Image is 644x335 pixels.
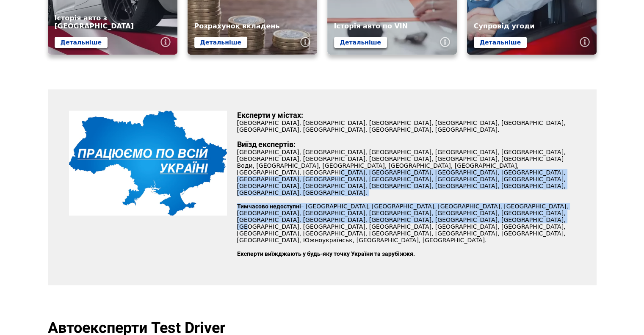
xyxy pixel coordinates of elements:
p: [GEOGRAPHIC_DATA], [GEOGRAPHIC_DATA], [GEOGRAPHIC_DATA], [GEOGRAPHIC_DATA], [GEOGRAPHIC_DATA], [G... [237,111,575,133]
p: [GEOGRAPHIC_DATA], [GEOGRAPHIC_DATA], [GEOGRAPHIC_DATA], [GEOGRAPHIC_DATA], [GEOGRAPHIC_DATA], [G... [237,140,575,196]
p: – [GEOGRAPHIC_DATA], [GEOGRAPHIC_DATA], [GEOGRAPHIC_DATA], [GEOGRAPHIC_DATA], [GEOGRAPHIC_DATA], ... [237,203,575,244]
a: Детальніше [334,37,387,48]
a: Детальніше [194,37,247,48]
div: Супровід угоди [474,22,590,30]
div: Історія авто з [GEOGRAPHIC_DATA] [55,14,171,30]
div: Розрахунок вкладень [194,22,310,30]
a: Детальніше [55,37,108,48]
strong: Виїзд експертів: [237,140,296,149]
a: Детальніше [474,37,527,48]
strong: Експерти у містах: [237,111,303,119]
div: Історія авто по VIN [334,22,450,30]
img: Test Driver [69,111,227,216]
strong: Експерти виїжджають у будь-яку точку України та зарубіжжя. [237,250,415,257]
strong: Тимчасово недоступні [237,203,301,210]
